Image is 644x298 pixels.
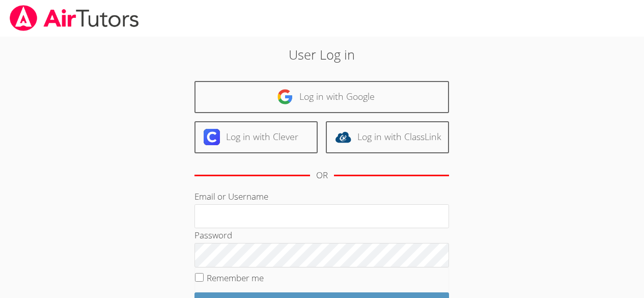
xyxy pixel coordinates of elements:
[194,191,268,202] label: Email or Username
[204,129,220,145] img: clever-logo-6eab21bc6e7a338710f1a6ff85c0baf02591cd810cc4098c63d3a4b26e2feb20.svg
[326,121,449,153] a: Log in with ClassLink
[335,129,351,145] img: classlink-logo-d6bb404cc1216ec64c9a2012d9dc4662098be43eaf13dc465df04b49fa7ab582.svg
[194,121,318,153] a: Log in with Clever
[194,81,449,113] a: Log in with Google
[148,45,496,64] h2: User Log in
[207,272,264,284] label: Remember me
[316,168,328,183] div: OR
[277,89,293,105] img: google-logo-50288ca7cdecda66e5e0955fdab243c47b7ad437acaf1139b6f446037453330a.svg
[9,5,140,31] img: airtutors_banner-c4298cdbf04f3fff15de1276eac7730deb9818008684d7c2e4769d2f7ddbe033.png
[194,229,232,241] label: Password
